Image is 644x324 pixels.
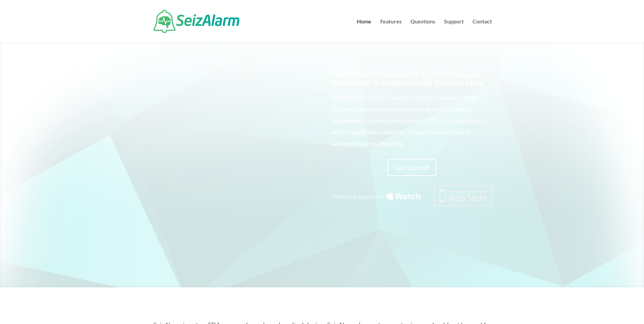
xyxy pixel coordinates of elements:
[444,19,464,43] a: Support
[410,19,435,43] a: Questions
[331,200,492,208] a: Featuring seizure detection support for the Apple Watch
[331,70,492,90] h2: Help When You Need It–Detect Irregular Movement & Automatically Request Help
[387,159,436,176] a: Get Started
[473,19,492,43] a: Contact
[331,185,492,206] img: Seizure detection available in the Apple App Store.
[331,92,492,150] p: SeizAlarm is a user-friendly detection app and help request service which allows those with irreg...
[357,19,371,43] a: Home
[380,19,402,43] a: Features
[584,298,637,317] iframe: Help widget launcher
[153,10,239,33] img: SeizAlarm
[340,140,372,147] span: boundaries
